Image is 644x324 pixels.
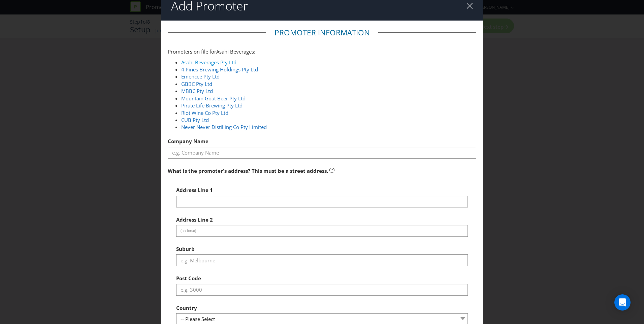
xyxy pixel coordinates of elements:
a: GBBC Pty Ltd [181,80,212,87]
span: Country [176,304,197,311]
input: e.g. 3000 [176,284,468,296]
span: Address Line 1 [176,187,213,193]
a: Asahi Beverages Pty Ltd [181,59,236,66]
span: Promoters on file for [168,48,216,55]
span: What is the promoter's address? This must be a street address. [168,167,328,174]
span: Address Line 2 [176,216,213,223]
div: Open Intercom Messenger [614,294,631,311]
input: e.g. Company Name [168,147,476,159]
a: Mountain Goat Beer Pty Ltd [181,95,246,102]
a: CUB Pty Ltd [181,117,209,123]
span: Asahi Beverages [216,48,254,55]
legend: Promoter Information [266,27,378,38]
a: Riot Wine Co Pty Ltd [181,109,228,116]
span: : [254,48,255,55]
a: Never Never Distilling Co Pty Limited [181,124,267,130]
input: e.g. Melbourne [176,254,468,266]
span: Post Code [176,275,201,282]
a: 4 Pines Brewing Holdings Pty Ltd [181,66,258,73]
a: MBBC Pty Ltd [181,88,213,94]
a: Pirate Life Brewing Pty Ltd [181,102,243,109]
a: Emencee Pty Ltd [181,73,220,80]
span: Company Name [168,138,208,144]
span: Suburb [176,246,195,252]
